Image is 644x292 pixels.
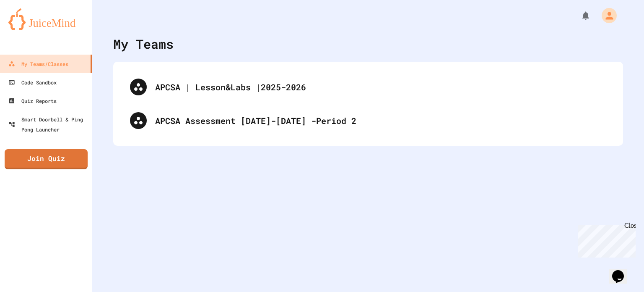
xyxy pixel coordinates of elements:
[122,70,615,104] div: APCSA | Lesson&Labs |2025-2026
[8,114,89,134] div: Smart Doorbell & Ping Pong Launcher
[593,6,619,25] div: My Account
[155,81,606,93] div: APCSA | Lesson&Labs |2025-2026
[155,114,606,127] div: APCSA Assessment [DATE]-[DATE] -Period 2
[8,96,57,106] div: Quiz Reports
[609,258,636,284] iframe: chat widget
[8,77,57,87] div: Code Sandbox
[8,8,84,30] img: logo-orange.svg
[8,59,68,69] div: My Teams/Classes
[113,34,174,53] div: My Teams
[565,8,593,23] div: My Notifications
[5,149,88,169] a: Join Quiz
[3,3,58,53] div: Chat with us now!Close
[122,104,615,137] div: APCSA Assessment [DATE]-[DATE] -Period 2
[574,222,636,258] iframe: chat widget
